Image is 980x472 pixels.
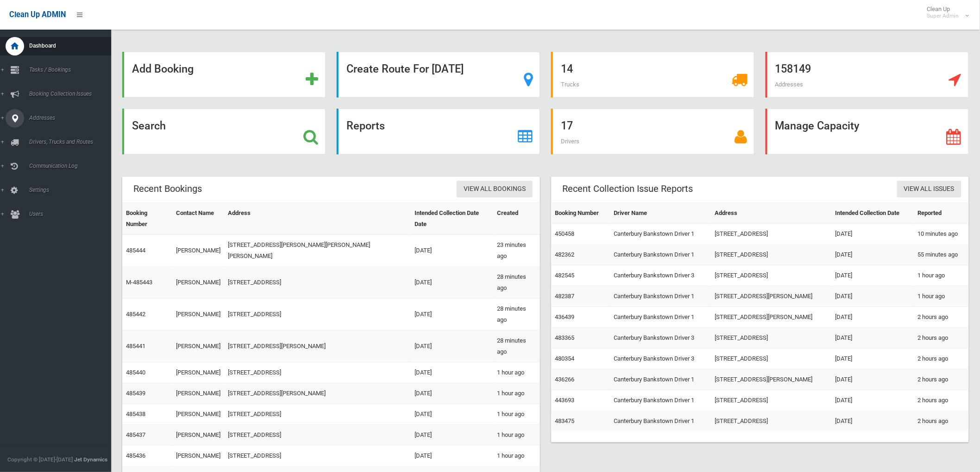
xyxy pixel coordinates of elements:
[224,235,411,267] td: [STREET_ADDRESS][PERSON_NAME][PERSON_NAME][PERSON_NAME]
[126,390,145,397] a: 485439
[711,390,832,411] td: [STREET_ADDRESS]
[555,376,574,383] a: 436266
[493,362,540,383] td: 1 hour ago
[914,265,969,286] td: 1 hour ago
[74,456,107,463] strong: Jet Dynamics
[775,119,860,132] strong: Manage Capacity
[610,307,711,328] td: Canterbury Bankstown Driver 1
[832,369,914,390] td: [DATE]
[561,119,573,132] strong: 17
[457,181,533,198] a: View All Bookings
[7,456,73,463] span: Copyright © [DATE]-[DATE]
[551,109,754,154] a: 17 Drivers
[411,383,493,404] td: [DATE]
[832,349,914,369] td: [DATE]
[126,247,145,254] a: 485444
[493,446,540,466] td: 1 hour ago
[766,109,969,154] a: Manage Capacity
[224,446,411,466] td: [STREET_ADDRESS]
[26,139,119,145] span: Drivers, Trucks and Routes
[126,431,145,438] a: 485437
[832,390,914,411] td: [DATE]
[224,267,411,299] td: [STREET_ADDRESS]
[493,331,540,362] td: 28 minutes ago
[9,10,66,19] span: Clean Up ADMIN
[832,265,914,286] td: [DATE]
[711,245,832,265] td: [STREET_ADDRESS]
[711,328,832,349] td: [STREET_ADDRESS]
[122,52,326,98] a: Add Booking
[775,62,811,75] strong: 158149
[551,52,754,98] a: 14 Trucks
[711,411,832,432] td: [STREET_ADDRESS]
[555,313,574,320] a: 436439
[610,224,711,245] td: Canterbury Bankstown Driver 1
[555,355,574,362] a: 480354
[561,138,579,145] span: Drivers
[411,203,493,235] th: Intended Collection Date Date
[711,286,832,307] td: [STREET_ADDRESS][PERSON_NAME]
[224,404,411,425] td: [STREET_ADDRESS]
[411,362,493,383] td: [DATE]
[832,203,914,224] th: Intended Collection Date
[610,349,711,369] td: Canterbury Bankstown Driver 3
[337,109,540,154] a: Reports
[610,390,711,411] td: Canterbury Bankstown Driver 1
[411,267,493,299] td: [DATE]
[555,272,574,279] a: 482545
[914,411,969,432] td: 2 hours ago
[172,404,224,425] td: [PERSON_NAME]
[26,91,119,97] span: Booking Collection Issues
[172,446,224,466] td: [PERSON_NAME]
[493,203,540,235] th: Created
[914,328,969,349] td: 2 hours ago
[555,251,574,258] a: 482362
[923,6,968,19] span: Clean Up
[551,203,610,224] th: Booking Number
[172,383,224,404] td: [PERSON_NAME]
[493,404,540,425] td: 1 hour ago
[224,203,411,235] th: Address
[493,383,540,404] td: 1 hour ago
[610,328,711,349] td: Canterbury Bankstown Driver 3
[172,331,224,362] td: [PERSON_NAME]
[411,235,493,267] td: [DATE]
[172,362,224,383] td: [PERSON_NAME]
[132,62,194,75] strong: Add Booking
[551,180,704,198] header: Recent Collection Issue Reports
[610,411,711,432] td: Canterbury Bankstown Driver 1
[561,62,573,75] strong: 14
[832,245,914,265] td: [DATE]
[610,369,711,390] td: Canterbury Bankstown Driver 1
[122,180,213,198] header: Recent Bookings
[26,115,119,121] span: Addresses
[126,411,145,417] a: 485438
[411,299,493,331] td: [DATE]
[832,328,914,349] td: [DATE]
[914,203,969,224] th: Reported
[411,404,493,425] td: [DATE]
[26,67,119,73] span: Tasks / Bookings
[610,203,711,224] th: Driver Name
[610,265,711,286] td: Canterbury Bankstown Driver 3
[493,267,540,299] td: 28 minutes ago
[493,299,540,331] td: 28 minutes ago
[224,299,411,331] td: [STREET_ADDRESS]
[493,425,540,446] td: 1 hour ago
[337,52,540,98] a: Create Route For [DATE]
[346,119,385,132] strong: Reports
[914,349,969,369] td: 2 hours ago
[26,187,119,193] span: Settings
[224,362,411,383] td: [STREET_ADDRESS]
[224,331,411,362] td: [STREET_ADDRESS][PERSON_NAME]
[126,452,145,459] a: 485436
[914,390,969,411] td: 2 hours ago
[610,245,711,265] td: Canterbury Bankstown Driver 1
[126,369,145,376] a: 485440
[411,331,493,362] td: [DATE]
[610,286,711,307] td: Canterbury Bankstown Driver 1
[555,230,574,237] a: 450458
[26,43,119,49] span: Dashboard
[832,224,914,245] td: [DATE]
[224,425,411,446] td: [STREET_ADDRESS]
